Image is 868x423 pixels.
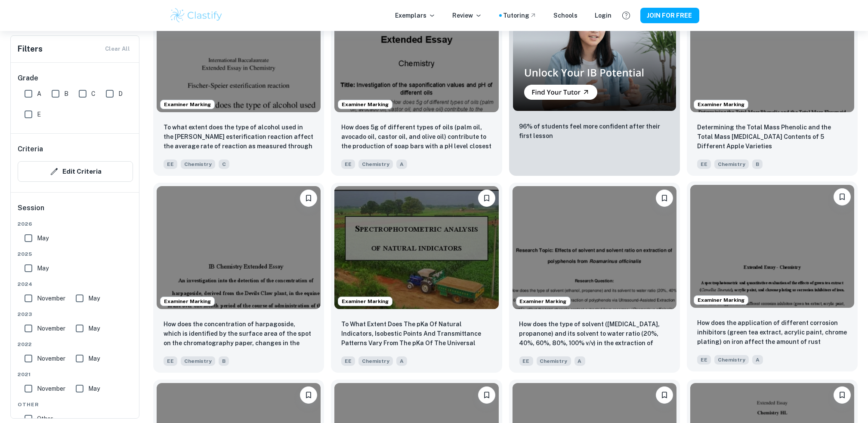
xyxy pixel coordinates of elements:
[219,356,229,366] span: B
[164,159,177,169] span: EE
[513,186,676,309] img: Chemistry EE example thumbnail: How does the type of solvent (ethanol, p
[18,310,133,318] span: 2023
[834,386,851,404] button: Please log in to bookmark exemplars
[694,101,748,108] span: Examiner Marking
[219,159,229,169] span: C
[18,144,43,154] h6: Criteria
[91,89,96,98] span: C
[37,384,65,393] span: November
[619,8,633,23] button: Help and Feedback
[18,220,133,228] span: 2026
[656,190,673,207] button: Please log in to bookmark exemplars
[341,356,355,366] span: EE
[395,11,436,20] p: Exemplars
[519,319,670,349] p: How does the type of solvent (ethanol, propanone) and its solvent to water ratio (20%, 40%, 60%, ...
[519,356,533,366] span: EE
[37,233,49,243] span: May
[694,296,748,304] span: Examiner Marking
[334,186,498,309] img: Chemistry EE example thumbnail: To What Extent Does The pKa Of Natural I
[88,384,100,393] span: May
[161,297,214,305] span: Examiner Marking
[396,159,407,169] span: A
[358,356,393,366] span: Chemistry
[554,11,578,20] a: Schools
[575,356,585,366] span: A
[697,123,847,151] p: Determining the Total Mass Phenolic and the Total Mass Flavonoid Contents of 5 Different Apple Va...
[157,186,321,309] img: Chemistry EE example thumbnail: How does the concentration of harpagosid
[338,101,392,108] span: Examiner Marking
[88,324,100,333] span: May
[537,356,571,366] span: Chemistry
[37,324,65,333] span: November
[478,190,495,207] button: Please log in to bookmark exemplars
[64,89,68,98] span: B
[300,386,317,404] button: Please log in to bookmark exemplars
[18,161,133,182] button: Edit Criteria
[169,7,224,24] img: Clastify logo
[656,386,673,404] button: Please log in to bookmark exemplars
[752,159,763,169] span: B
[88,354,100,363] span: May
[752,355,763,365] span: A
[18,401,133,408] span: Other
[37,89,41,98] span: A
[834,188,851,205] button: Please log in to bookmark exemplars
[37,110,41,119] span: E
[516,297,570,305] span: Examiner Marking
[161,101,214,108] span: Examiner Marking
[341,319,491,349] p: To What Extent Does The pKa Of Natural Indicators, Isobestic Points And Transmittance Patterns Va...
[478,386,495,404] button: Please log in to bookmark exemplars
[18,371,133,378] span: 2021
[338,297,392,305] span: Examiner Marking
[181,356,215,366] span: Chemistry
[88,294,100,303] span: May
[640,8,699,23] button: JOIN FOR FREE
[164,356,177,366] span: EE
[714,159,749,169] span: Chemistry
[181,159,215,169] span: Chemistry
[331,183,502,373] a: Examiner MarkingPlease log in to bookmark exemplarsTo What Extent Does The pKa Of Natural Indicat...
[37,294,65,303] span: November
[697,355,711,365] span: EE
[164,123,314,152] p: To what extent does the type of alcohol used in the Fischer-Speier esterification reaction affect...
[341,159,355,169] span: EE
[504,11,537,20] a: Tutoring
[37,264,49,273] span: May
[687,183,858,373] a: Examiner MarkingPlease log in to bookmark exemplarsHow does the application of different corrosio...
[697,159,711,169] span: EE
[118,89,123,98] span: D
[164,319,314,349] p: How does the concentration of harpagoside, which is identified by the surface area of the spot on...
[358,159,393,169] span: Chemistry
[396,356,407,366] span: A
[519,122,670,141] p: 96% of students feel more confident after their first lesson
[18,250,133,258] span: 2025
[18,203,133,220] h6: Session
[18,280,133,288] span: 2024
[18,73,133,83] h6: Grade
[595,11,612,20] a: Login
[18,43,43,55] h6: Filters
[714,355,749,365] span: Chemistry
[37,354,65,363] span: November
[690,185,854,308] img: Chemistry EE example thumbnail: How does the application of different co
[509,183,680,373] a: Examiner MarkingPlease log in to bookmark exemplarsHow does the type of solvent (ethanol, propano...
[697,318,847,347] p: How does the application of different corrosion inhibitors (green tea extract, acrylic paint, chr...
[153,183,324,373] a: Examiner MarkingPlease log in to bookmark exemplarsHow does the concentration of harpagoside, whi...
[300,190,317,207] button: Please log in to bookmark exemplars
[341,123,491,152] p: How does 5g of different types of oils (palm oil, avocado oil, castor oil, and olive oil) contrib...
[453,11,482,20] p: Review
[18,340,133,348] span: 2022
